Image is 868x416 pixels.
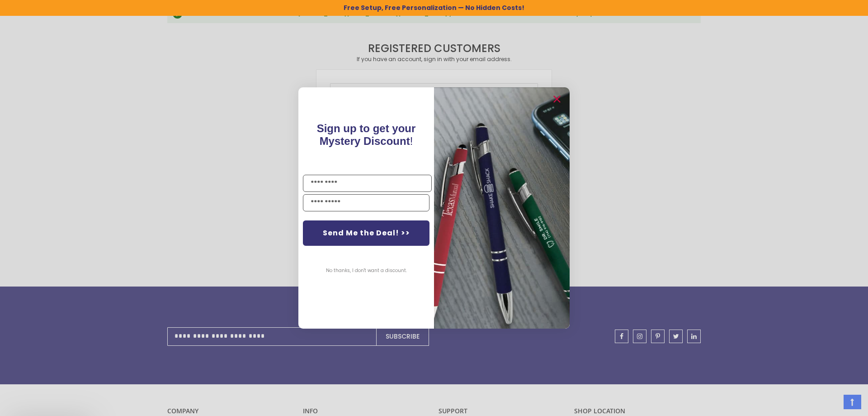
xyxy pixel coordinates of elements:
span: ! [317,122,416,147]
button: No thanks, I don't want a discount. [321,259,411,282]
button: Send Me the Deal! >> [303,220,429,246]
img: pop-up-image [434,87,570,329]
button: Close dialog [550,92,564,106]
span: Sign up to get your Mystery Discount [317,122,416,147]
